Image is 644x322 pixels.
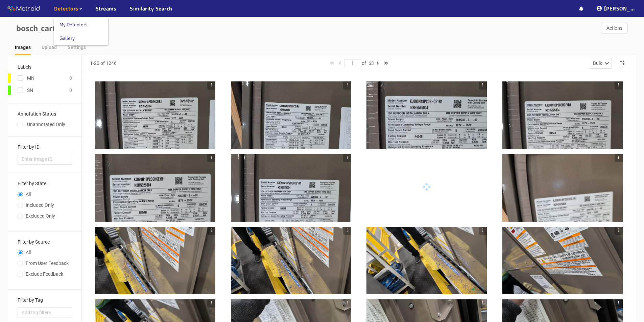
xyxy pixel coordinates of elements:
[130,4,172,13] a: Similarity Search
[27,74,34,82] div: MN
[23,250,33,255] span: All
[23,213,58,219] span: Excluded Only
[69,86,72,94] div: 0
[27,86,33,94] div: SN
[23,271,66,277] span: Exclude Feedback
[18,298,72,303] h3: Filter by Tag
[96,4,117,13] a: Streams
[59,31,75,45] a: Gallery
[54,4,79,13] span: Detectors
[59,18,88,31] a: My Detectors
[593,59,602,67] div: Bulk
[590,58,612,69] button: Bulk
[90,59,117,67] div: 1-20 of 1246
[18,181,72,186] h3: Filter by State
[16,22,322,34] div: bosch_carton_v1.0
[69,74,72,82] div: 0
[362,60,374,66] span: of 63
[23,192,33,197] span: All
[23,202,57,208] span: Included Only
[18,240,72,245] h3: Filter by Source
[7,4,41,14] img: Matroid logo
[23,261,71,266] span: From User Feedback
[68,44,86,51] div: Settings
[18,112,72,117] h3: Annotation Status
[601,23,628,33] button: Actions
[18,145,72,150] h3: Filter by ID
[42,44,57,51] div: Upload
[18,121,72,128] div: Unannotated Only
[22,309,68,316] span: Add tag filters
[18,63,31,71] div: Labels
[18,154,72,165] input: Enter Image ID
[606,24,622,32] span: Actions
[15,44,31,51] div: Images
